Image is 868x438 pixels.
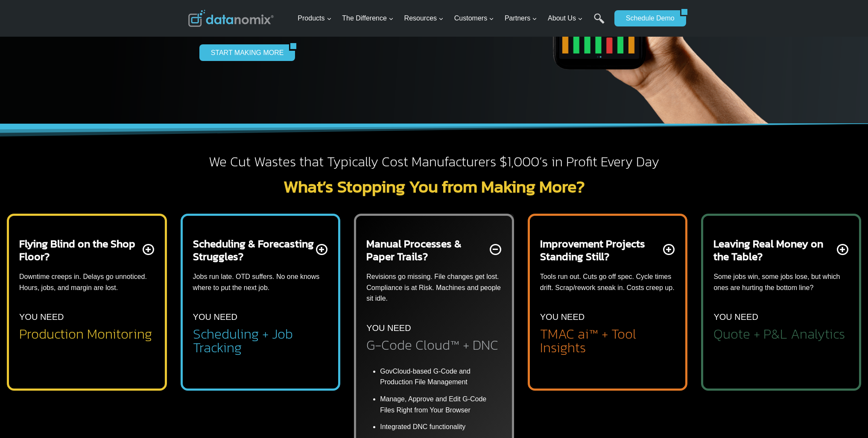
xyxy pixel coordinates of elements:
[713,271,849,293] p: Some jobs win, some jobs lose, but which ones are hurting the bottom line?
[713,327,845,341] h2: Quote + P&L Analytics
[19,271,155,293] p: Downtime creeps in. Delays go unnoticed. Hours, jobs, and margin are lost.
[188,178,680,195] h2: What’s Stopping You from Making More?
[192,35,231,43] span: Phone number
[294,5,610,32] nav: Primary Navigation
[614,10,680,26] a: Schedule Demo
[193,237,315,263] h2: Scheduling & Forecasting Struggles?
[380,391,502,418] li: Manage, Approve and Edit G-Code Files Right from Your Browser
[366,321,411,335] p: YOU NEED
[188,10,274,27] img: Datanomix
[188,153,680,171] h2: We Cut Wastes that Typically Cost Manufacturers $1,000’s in Profit Every Day
[540,237,662,263] h2: Improvement Projects Standing Still?
[366,338,498,352] h2: G-Code Cloud™ + DNC
[713,310,758,324] p: YOU NEED
[193,271,328,293] p: Jobs run late. OTD suffers. No one knows where to put the next job.
[548,13,583,24] span: About Us
[540,310,585,324] p: YOU NEED
[380,366,502,391] li: GovCloud-based G-Code and Production File Management
[96,190,108,196] a: Terms
[713,237,835,263] h2: Leaving Real Money on the Table?
[298,13,331,24] span: Products
[540,327,675,354] h2: TMAC ai™ + Tool Insights
[193,310,237,324] p: YOU NEED
[380,418,502,435] li: Integrated DNC functionality
[4,287,141,434] iframe: Popup CTA
[454,13,494,24] span: Customers
[192,0,219,8] span: Last Name
[116,190,144,196] a: Privacy Policy
[19,237,141,263] h2: Flying Blind on the Shop Floor?
[342,13,394,24] span: The Difference
[505,13,537,24] span: Partners
[540,271,675,293] p: Tools run out. Cuts go off spec. Cycle times drift. Scrap/rework sneak in. Costs creep up.
[199,44,289,61] a: START MAKING MORE
[366,271,502,304] p: Revisions go missing. File changes get lost. Compliance is at Risk. Machines and people sit idle.
[366,237,488,263] h2: Manual Processes & Paper Trails?
[192,105,225,113] span: State/Region
[404,13,444,24] span: Resources
[594,13,605,32] a: Search
[193,327,328,354] h2: Scheduling + Job Tracking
